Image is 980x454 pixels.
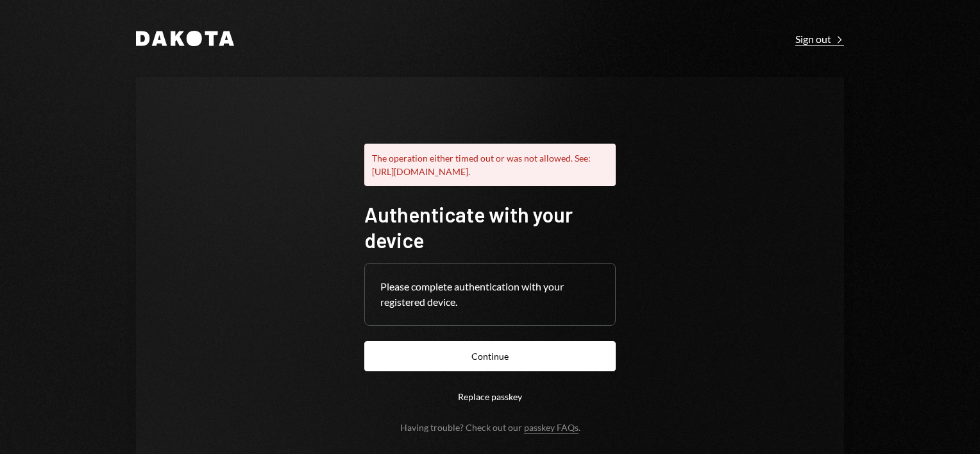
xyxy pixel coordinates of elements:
h1: Authenticate with your device [364,201,616,253]
button: Continue [364,341,616,371]
button: Replace passkey [364,382,616,412]
a: passkey FAQs [524,422,579,434]
div: Sign out [795,33,844,46]
div: The operation either timed out or was not allowed. See: [URL][DOMAIN_NAME]. [364,144,616,186]
div: Please complete authentication with your registered device. [380,279,600,310]
a: Sign out [795,31,844,46]
div: Having trouble? Check out our . [400,422,580,433]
